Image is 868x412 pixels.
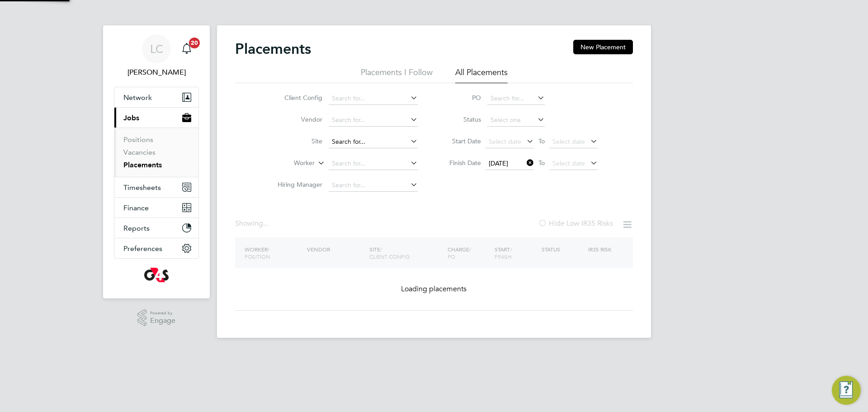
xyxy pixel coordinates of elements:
a: Positions [123,135,153,144]
input: Select one [487,114,545,127]
button: Reports [114,218,198,238]
span: Lilingxi Chen [114,67,199,78]
a: LC[PERSON_NAME] [114,34,199,78]
span: [DATE] [489,159,508,167]
div: Showing [235,219,270,228]
label: Client Config [270,94,322,102]
span: To [536,135,547,147]
span: LC [150,43,163,55]
a: Placements [123,161,162,169]
input: Search for... [487,92,545,105]
a: Vacancies [123,148,156,156]
h2: Placements [235,40,311,58]
label: Hiring Manager [270,180,322,189]
input: Search for... [329,92,418,105]
label: Finish Date [440,159,481,167]
button: Timesheets [114,177,198,197]
img: g4s-logo-retina.png [144,268,169,282]
li: All Placements [455,67,508,83]
span: 20 [189,38,200,48]
input: Search for... [329,136,418,148]
span: Network [123,93,152,102]
label: PO [440,94,481,102]
a: Powered byEngage [137,309,176,327]
a: Go to home page [114,268,199,282]
button: Engage Resource Center [832,376,861,405]
span: Timesheets [123,183,161,192]
span: Engage [150,317,175,325]
button: New Placement [573,40,633,54]
input: Search for... [329,157,418,170]
div: Jobs [114,128,198,177]
label: Vendor [270,115,322,123]
button: Jobs [114,108,198,128]
li: Placements I Follow [361,67,433,83]
label: Hide Low IR35 Risks [538,219,613,228]
span: Jobs [123,114,139,122]
label: Start Date [440,137,481,145]
span: Select date [552,159,585,167]
input: Search for... [329,114,418,127]
a: 20 [178,34,196,63]
span: Reports [123,224,150,232]
span: Preferences [123,244,162,253]
span: To [536,157,547,169]
label: Worker [263,159,315,168]
span: Select date [489,137,521,146]
button: Network [114,87,198,107]
nav: Main navigation [103,25,210,298]
span: Finance [123,204,149,212]
button: Finance [114,198,198,218]
span: Select date [552,137,585,146]
span: ... [263,219,269,228]
label: Site [270,137,322,145]
span: Powered by [150,309,175,317]
input: Search for... [329,179,418,192]
button: Preferences [114,238,198,258]
label: Status [440,115,481,123]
